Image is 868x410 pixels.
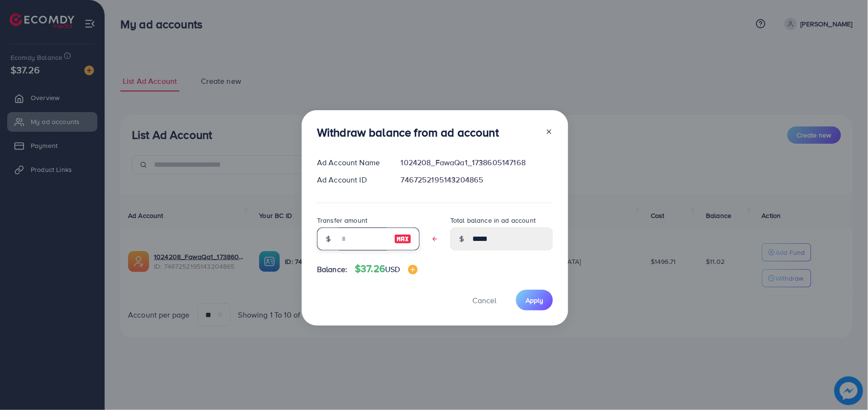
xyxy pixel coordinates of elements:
span: Apply [526,296,543,305]
button: Apply [516,290,553,310]
div: Ad Account Name [309,157,393,168]
h3: Withdraw balance from ad account [317,125,499,139]
button: Cancel [460,290,508,310]
span: Cancel [472,295,496,306]
div: 7467252195143204865 [393,174,561,185]
div: 1024208_FawaQa1_1738605147168 [393,157,561,168]
h4: $37.26 [355,263,417,275]
img: image [408,265,418,274]
span: Balance: [317,264,347,275]
span: USD [385,264,400,274]
label: Total balance in ad account [450,216,536,225]
label: Transfer amount [317,216,367,225]
div: Ad Account ID [309,174,393,185]
img: image [394,233,411,245]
